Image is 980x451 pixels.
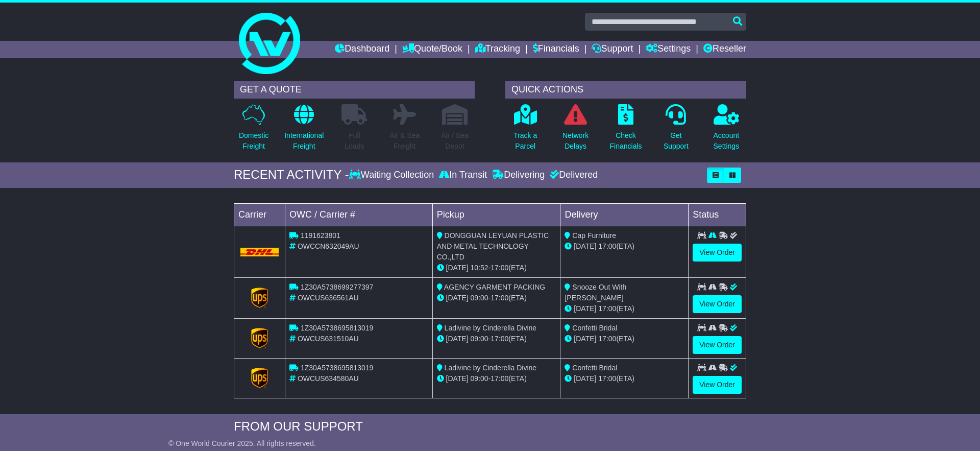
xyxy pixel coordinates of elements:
p: Air / Sea Depot [441,130,469,152]
td: Pickup [432,203,560,226]
span: Snooze Out With [PERSON_NAME] [565,283,626,302]
td: Carrier [234,203,285,226]
span: [DATE] [446,374,469,383]
span: DONGGUAN LEYUAN PLASTIC AND METAL TECHNOLOGY CO.,LTD [437,231,549,261]
span: Ladivine by Cinderella Divine [445,364,537,372]
span: Confetti Bridal [572,324,617,332]
span: © One World Courier 2025. All rights reserved. [168,439,316,447]
div: Delivered [547,170,598,181]
span: 1Z30A5738699277397 [301,283,373,291]
span: [DATE] [446,335,469,343]
div: In Transit [436,170,489,181]
p: Domestic Freight [239,130,268,152]
span: 17:00 [491,294,508,302]
p: Check Financials [610,130,642,152]
span: 09:00 [471,335,488,343]
a: AccountSettings [713,104,740,157]
div: QUICK ACTIONS [505,81,746,99]
td: Delivery [560,203,689,226]
img: GetCarrierServiceLogo [251,288,268,308]
a: View Order [693,376,742,394]
a: Reseller [703,41,746,58]
a: Dashboard [335,41,389,58]
img: DHL.png [240,248,279,256]
a: View Order [693,295,742,313]
a: Tracking [475,41,520,58]
div: FROM OUR SUPPORT [234,419,746,434]
div: (ETA) [565,241,684,252]
span: 09:00 [471,294,488,302]
a: InternationalFreight [284,104,324,157]
span: [DATE] [574,304,596,313]
a: View Order [693,336,742,354]
span: 1Z30A5738695813019 [301,364,373,372]
a: DomesticFreight [238,104,269,157]
span: 17:00 [598,242,616,250]
span: 17:00 [491,264,508,272]
span: OWCUS634580AU [298,374,359,383]
a: CheckFinancials [609,104,643,157]
div: (ETA) [565,303,684,314]
span: OWCCN632049AU [298,242,359,250]
span: [DATE] [574,242,596,250]
span: 17:00 [491,374,508,383]
span: 17:00 [598,374,616,383]
p: International Freight [284,130,324,152]
div: Waiting Collection [349,170,436,181]
span: [DATE] [446,294,469,302]
img: GetCarrierServiceLogo [251,328,268,348]
td: OWC / Carrier # [285,203,433,226]
div: - (ETA) [437,293,556,303]
p: Full Loads [341,130,367,152]
p: Network Delays [562,130,589,152]
span: Cap Furniture [572,231,616,240]
span: Ladivine by Cinderella Divine [445,324,537,332]
div: (ETA) [565,334,684,344]
span: [DATE] [446,264,469,272]
a: Support [592,41,633,58]
div: GET A QUOTE [234,81,475,99]
div: (ETA) [565,373,684,384]
span: AGENCY GARMENT PACKING [444,283,545,291]
a: Track aParcel [513,104,537,157]
span: Confetti Bridal [572,364,617,372]
a: Quote/Book [402,41,462,58]
a: GetSupport [663,104,689,157]
a: Settings [646,41,691,58]
span: [DATE] [574,374,596,383]
span: 17:00 [598,304,616,313]
img: GetCarrierServiceLogo [251,368,268,388]
div: RECENT ACTIVITY - [234,168,349,182]
span: 17:00 [491,335,508,343]
p: Track a Parcel [513,130,537,152]
span: 09:00 [471,374,488,383]
p: Get Support [664,130,689,152]
p: Account Settings [714,130,740,152]
div: Delivering [489,170,547,181]
a: NetworkDelays [562,104,589,157]
div: - (ETA) [437,263,556,273]
div: - (ETA) [437,373,556,384]
span: 1Z30A5738695813019 [301,324,373,332]
span: 17:00 [598,335,616,343]
p: Air & Sea Freight [389,130,420,152]
span: OWCUS636561AU [298,294,359,302]
span: 10:52 [471,264,488,272]
span: OWCUS631510AU [298,335,359,343]
td: Status [689,203,746,226]
span: [DATE] [574,335,596,343]
div: - (ETA) [437,334,556,344]
span: 1191623801 [301,231,340,240]
a: Financials [533,41,579,58]
a: View Order [693,244,742,262]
